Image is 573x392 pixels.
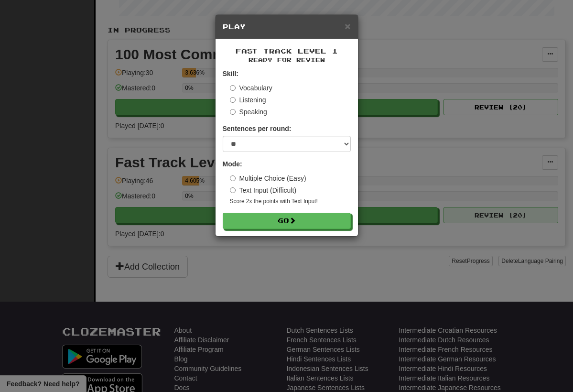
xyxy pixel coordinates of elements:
input: Speaking [230,109,236,115]
label: Text Input (Difficult) [230,185,297,195]
strong: Skill: [223,70,238,77]
small: Ready for Review [223,56,351,64]
strong: Mode: [223,160,242,168]
input: Multiple Choice (Easy) [230,175,236,181]
small: Score 2x the points with Text Input ! [230,197,351,206]
input: Listening [230,97,236,103]
label: Vocabulary [230,83,272,93]
h5: Play [223,22,351,32]
label: Listening [230,95,266,105]
button: Close [345,21,350,31]
span: Fast Track Level 1 [236,47,338,55]
label: Multiple Choice (Easy) [230,174,306,183]
input: Vocabulary [230,85,236,91]
label: Speaking [230,107,267,117]
span: × [345,21,350,32]
button: Go [223,213,351,229]
label: Sentences per round: [223,124,292,133]
input: Text Input (Difficult) [230,187,236,193]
